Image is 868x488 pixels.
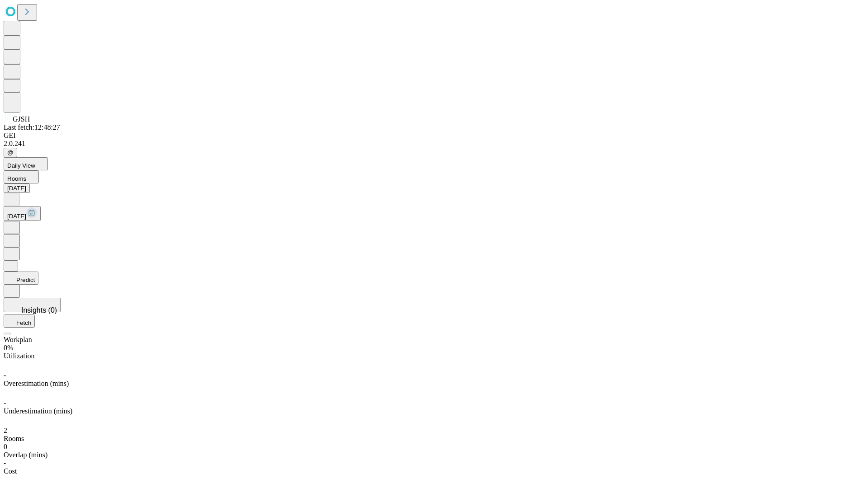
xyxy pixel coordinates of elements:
[4,336,32,343] span: Workplan
[13,115,30,123] span: GJSH
[4,148,17,157] button: @
[4,123,60,131] span: Last fetch: 12:48:27
[7,175,26,182] span: Rooms
[4,314,35,328] button: Fetch
[4,131,864,140] div: GEI
[4,140,864,148] div: 2.0.241
[4,371,6,379] span: -
[4,352,34,360] span: Utilization
[4,407,72,415] span: Underestimation (mins)
[4,399,6,407] span: -
[4,467,17,475] span: Cost
[4,206,41,221] button: [DATE]
[4,427,7,434] span: 2
[4,157,48,170] button: Daily View
[4,380,69,387] span: Overestimation (mins)
[7,213,26,220] span: [DATE]
[4,170,39,183] button: Rooms
[4,298,61,312] button: Insights (0)
[4,459,6,467] span: -
[4,272,38,285] button: Predict
[7,149,14,156] span: @
[4,183,30,193] button: [DATE]
[7,162,35,169] span: Daily View
[4,435,24,442] span: Rooms
[4,443,7,450] span: 0
[4,451,47,459] span: Overlap (mins)
[21,306,57,314] span: Insights (0)
[4,344,13,352] span: 0%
